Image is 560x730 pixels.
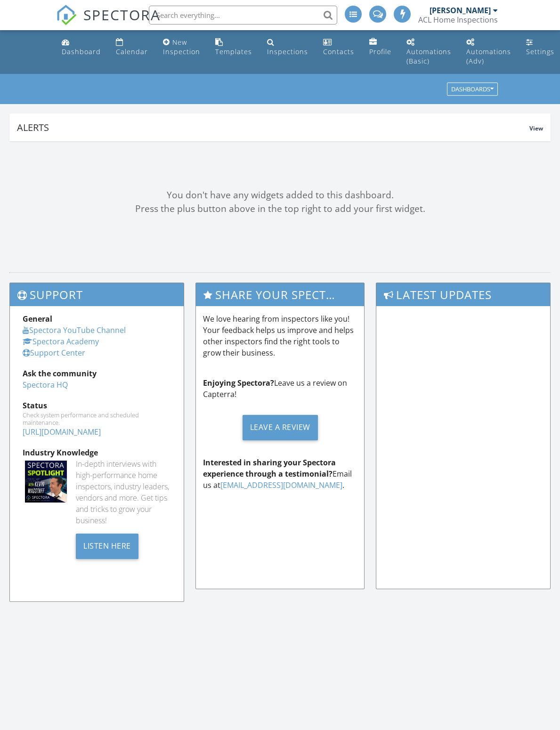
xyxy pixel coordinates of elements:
[9,188,551,202] div: You don't have any widgets added to this dashboard.
[267,47,308,56] div: Inspections
[9,202,551,216] div: Press the plus button above in the top right to add your first widget.
[196,283,364,306] h3: Share Your Spectora Experience
[526,47,554,56] div: Settings
[215,47,252,56] div: Templates
[243,415,318,440] div: Leave a Review
[451,86,494,93] div: Dashboards
[211,34,256,61] a: Templates
[203,407,357,447] a: Leave a Review
[25,461,67,503] img: Spectoraspolightmain
[163,38,200,56] div: New Inspection
[203,377,357,400] p: Leave us a review on Capterra!
[149,6,337,24] input: Search everything...
[323,47,354,56] div: Contacts
[23,380,68,390] a: Spectora HQ
[56,5,77,25] img: The Best Home Inspection Software - Spectora
[522,34,558,61] a: Settings
[319,34,358,61] a: Contacts
[403,34,455,70] a: Automations (Basic)
[406,47,451,65] div: Automations (Basic)
[112,34,152,61] a: Calendar
[23,400,171,411] div: Status
[10,283,184,306] h3: Support
[76,534,138,559] div: Listen Here
[23,411,171,426] div: Check system performance and scheduled maintenance.
[83,5,161,24] span: SPECTORA
[17,121,529,134] div: Alerts
[23,314,52,324] strong: General
[418,15,498,24] div: ACL Home Inspections
[220,480,342,490] a: [EMAIL_ADDRESS][DOMAIN_NAME]
[203,457,357,491] p: Email us at .
[203,378,274,388] strong: Enjoying Spectora?
[447,83,498,96] button: Dashboards
[376,283,550,306] h3: Latest Updates
[56,13,161,32] a: SPECTORA
[23,427,101,437] a: [URL][DOMAIN_NAME]
[62,47,101,56] div: Dashboard
[463,34,515,70] a: Automations (Advanced)
[76,540,138,551] a: Listen Here
[203,313,357,358] p: We love hearing from inspectors like you! Your feedback helps us improve and helps other inspecto...
[369,47,391,56] div: Profile
[263,34,312,61] a: Inspections
[529,124,543,132] span: View
[58,34,105,61] a: Dashboard
[466,47,511,65] div: Automations (Adv)
[23,447,171,458] div: Industry Knowledge
[23,348,85,358] a: Support Center
[116,47,148,56] div: Calendar
[159,34,204,61] a: New Inspection
[23,336,99,347] a: Spectora Academy
[23,325,126,335] a: Spectora YouTube Channel
[23,368,171,379] div: Ask the community
[430,6,491,15] div: [PERSON_NAME]
[203,457,336,479] strong: Interested in sharing your Spectora experience through a testimonial?
[76,458,171,526] div: In-depth interviews with high-performance home inspectors, industry leaders, vendors and more. Ge...
[365,34,395,61] a: Company Profile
